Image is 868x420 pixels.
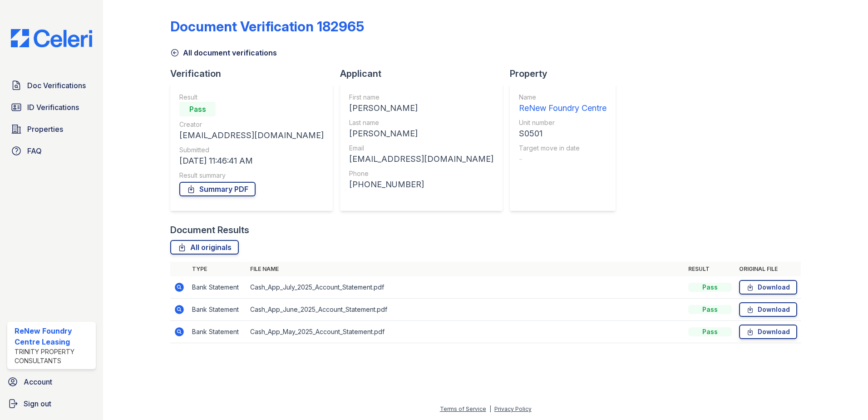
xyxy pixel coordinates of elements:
div: [EMAIL_ADDRESS][DOMAIN_NAME] [349,153,493,165]
th: Type [188,262,247,276]
div: [EMAIL_ADDRESS][DOMAIN_NAME] [179,129,324,142]
a: Sign out [4,395,99,413]
a: Properties [7,120,96,138]
a: Name ReNew Foundry Centre [519,93,607,115]
div: Last name [349,118,493,127]
span: ID Verifications [27,102,79,113]
div: First name [349,93,493,102]
div: Name [519,93,607,102]
div: | [489,405,491,412]
div: ReNew Foundry Centre Leasing [15,325,92,347]
span: Properties [27,124,63,135]
div: Target move in date [519,144,607,153]
a: Terms of Service [440,405,486,412]
div: Result [179,93,324,102]
div: Document Results [170,224,249,236]
a: All originals [170,240,239,255]
div: - [519,153,607,165]
div: Submitted [179,145,324,155]
div: Verification [170,67,340,80]
div: Email [349,144,493,153]
span: Doc Verifications [27,80,86,91]
div: Result summary [179,171,324,180]
div: Phone [349,169,493,178]
a: Download [739,280,797,295]
td: Bank Statement [188,299,247,321]
td: Cash_App_June_2025_Account_Statement.pdf [247,299,685,321]
div: Pass [688,327,732,336]
a: Summary PDF [179,182,256,196]
td: Bank Statement [188,321,247,343]
span: Sign out [24,398,51,409]
a: Doc Verifications [7,76,96,95]
a: Download [739,302,797,317]
div: Property [510,67,623,80]
td: Bank Statement [188,276,247,299]
a: Download [739,325,797,339]
div: [DATE] 11:46:41 AM [179,155,324,167]
a: Privacy Policy [494,405,532,412]
div: Trinity Property Consultants [15,347,92,365]
div: Document Verification 182965 [170,18,364,35]
span: FAQ [27,145,42,156]
a: Account [4,373,99,391]
div: ReNew Foundry Centre [519,102,607,115]
th: Original file [735,262,801,276]
img: CE_Logo_Blue-a8612792a0a2168367f1c8372b55b34899dd931a85d93a1a3d3e32e68fde9ad4.png [4,29,99,47]
div: Creator [179,120,324,129]
a: All document verifications [170,47,277,58]
div: [PERSON_NAME] [349,102,493,115]
div: Applicant [340,67,510,80]
td: Cash_App_July_2025_Account_Statement.pdf [247,276,685,299]
div: [PHONE_NUMBER] [349,178,493,191]
td: Cash_App_May_2025_Account_Statement.pdf [247,321,685,343]
a: FAQ [7,142,96,160]
div: Pass [688,305,732,314]
a: ID Verifications [7,98,96,116]
div: Pass [688,283,732,292]
span: Account [24,376,52,387]
div: Pass [179,102,216,116]
div: S0501 [519,127,607,140]
div: [PERSON_NAME] [349,127,493,140]
th: Result [685,262,735,276]
th: File name [247,262,685,276]
div: Unit number [519,118,607,127]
